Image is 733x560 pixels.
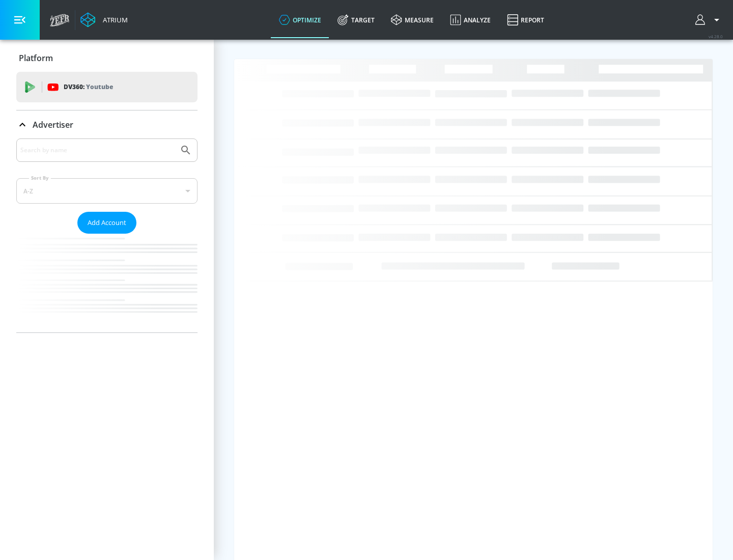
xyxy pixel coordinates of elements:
[442,2,499,38] a: Analyze
[20,144,175,157] input: Search by name
[64,81,113,93] p: DV360:
[19,52,53,64] p: Platform
[383,2,442,38] a: measure
[86,81,113,92] p: Youtube
[16,234,198,332] nav: list of Advertiser
[88,217,126,229] span: Add Account
[80,12,128,27] a: Atrium
[709,34,723,39] span: v 4.28.0
[99,15,128,24] div: Atrium
[499,2,552,38] a: Report
[16,178,198,204] div: A-Z
[329,2,383,38] a: Target
[271,2,329,38] a: optimize
[29,175,51,181] label: Sort By
[16,44,198,72] div: Platform
[33,119,73,130] p: Advertiser
[16,72,198,102] div: DV360: Youtube
[77,212,136,234] button: Add Account
[16,138,198,332] div: Advertiser
[16,110,198,139] div: Advertiser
